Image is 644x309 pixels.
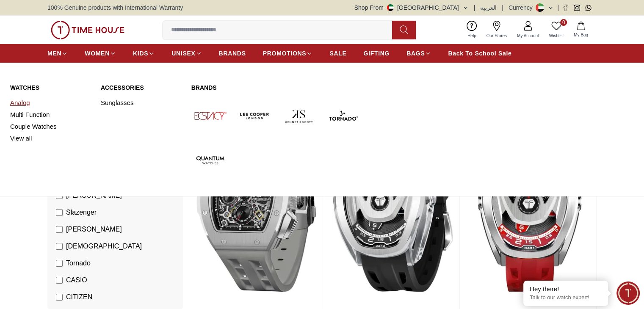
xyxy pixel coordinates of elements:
[263,46,313,61] a: PROMOTIONS
[530,285,602,293] div: Hey there!
[546,33,567,39] span: Wishlist
[10,132,91,144] a: View all
[56,294,63,301] input: CITIZEN
[569,20,593,40] button: My Bag
[56,260,63,267] input: Tornado
[354,3,469,12] button: Shop From[GEOGRAPHIC_DATA]
[56,243,63,250] input: [DEMOGRAPHIC_DATA]
[10,97,91,109] a: Analog
[480,3,497,12] button: العربية
[171,49,195,58] span: UNISEX
[263,49,307,58] span: PROMOTIONS
[387,4,394,11] img: United Arab Emirates
[10,109,91,121] a: Multi Function
[171,46,202,61] a: UNISEX
[66,258,91,268] span: Tornado
[329,46,346,61] a: SALE
[481,19,512,41] a: Our Stores
[47,46,68,61] a: MEN
[10,121,91,132] a: Couple Watches
[574,5,580,11] a: Instagram
[280,97,318,135] img: Kenneth Scott
[324,97,362,135] img: Tornado
[219,49,246,58] span: BRANDS
[85,46,116,61] a: WOMEN
[570,32,591,38] span: My Bag
[406,49,425,58] span: BAGS
[462,19,481,41] a: Help
[10,83,91,92] a: Watches
[133,49,148,58] span: KIDS
[530,294,602,301] p: Talk to our watch expert!
[463,125,596,300] img: TSAR BOMBA Men's Automatic Red Dial Watch - TB8213A-04 SET
[85,49,110,58] span: WOMEN
[47,3,183,12] span: 100% Genuine products with International Warranty
[502,3,503,12] span: |
[544,19,569,41] a: 0Wishlist
[448,49,511,58] span: Back To School Sale
[47,49,61,58] span: MEN
[363,46,390,61] a: GIFTING
[406,46,431,61] a: BAGS
[509,3,536,12] div: Currency
[585,5,591,11] a: Whatsapp
[483,33,510,39] span: Our Stores
[616,281,640,305] div: Chat Widget
[236,97,274,135] img: Lee Cooper
[66,241,142,251] span: [DEMOGRAPHIC_DATA]
[514,33,542,39] span: My Account
[474,3,475,12] span: |
[56,226,63,233] input: [PERSON_NAME]
[101,83,181,92] a: Accessories
[219,46,246,61] a: BRANDS
[51,21,124,39] img: ...
[562,5,569,11] a: Facebook
[56,209,63,216] input: Slazenger
[133,46,155,61] a: KIDS
[66,207,97,218] span: Slazenger
[329,49,346,58] span: SALE
[191,97,229,135] img: Ecstacy
[560,19,567,26] span: 0
[66,224,122,235] span: [PERSON_NAME]
[56,277,63,284] input: CASIO
[66,275,87,285] span: CASIO
[66,292,92,302] span: CITIZEN
[191,83,362,92] a: Brands
[557,3,559,12] span: |
[190,125,323,300] img: TSAR BOMBA Men's Analog Black Dial Watch - TB8214 C-Grey
[101,97,181,109] a: Sunglasses
[363,49,390,58] span: GIFTING
[191,141,229,179] img: Quantum
[464,33,480,39] span: Help
[448,46,511,61] a: Back To School Sale
[326,125,459,300] img: TSAR BOMBA Men's Automatic Black Dial Watch - TB8213A-06 SET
